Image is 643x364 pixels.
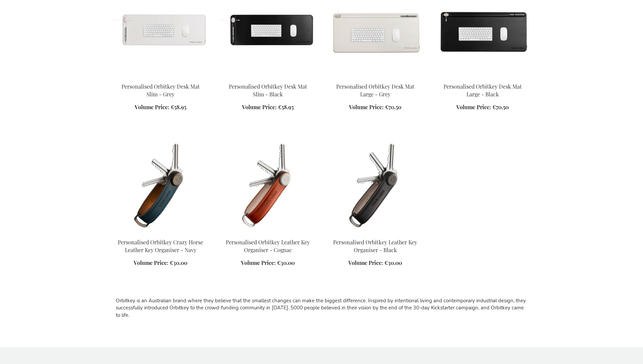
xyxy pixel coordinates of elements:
[384,259,402,266] span: €30.00
[170,259,187,266] span: €30.00
[220,230,316,237] a: Personalised Orbitkey Leather Key Organiser - Cognac
[112,74,209,81] a: Personalised Orbitkey Desk Mat Slim - Grey
[242,103,277,111] span: Volume Price:
[385,103,401,111] span: €70.50
[327,230,424,237] a: Personalised Orbitkey Leather Key Organiser - Black
[112,230,209,237] a: Personalised Orbitkey Crazy Horse Leather Key Organiser - Navy
[278,103,294,111] span: €58.95
[349,103,384,111] span: Volume Price:
[135,103,186,111] a: Volume Price: €58.95
[348,259,383,266] span: Volume Price:
[118,239,203,253] a: Personalised Orbitkey Crazy Horse Leather Key Organiser - Navy
[242,103,294,111] a: Volume Price: €58.95
[116,297,526,318] span: Orbitkey is an Australian brand where they believe that the smallest changes can make the biggest...
[348,259,402,267] a: Volume Price: €30.00
[456,103,509,111] a: Volume Price: €70.50
[229,83,307,98] a: Personalised Orbitkey Desk Mat Slim - Black
[456,103,491,111] span: Volume Price:
[327,139,424,233] img: Personalised Orbitkey Leather Key Organiser - Black
[226,239,310,253] a: Personalised Orbitkey Leather Key Organiser - Cognac
[220,74,316,81] a: Personalised Orbitkey Desk Mat Slim - Black
[122,83,200,98] a: Personalised Orbitkey Desk Mat Slim - Grey
[434,74,531,81] a: Personalised Orbitkey Desk Mat Large - Black
[444,83,522,98] a: Personalised Orbitkey Desk Mat Large - Black
[134,259,187,267] a: Volume Price: €30.00
[349,103,401,111] a: Volume Price: €70.50
[135,103,169,111] span: Volume Price:
[134,259,168,266] span: Volume Price:
[171,103,186,111] span: €58.95
[492,103,509,111] span: €70.50
[112,139,209,233] img: Personalised Orbitkey Crazy Horse Leather Key Organiser - Navy
[277,259,295,266] span: €30.00
[333,239,417,253] a: Personalised Orbitkey Leather Key Organiser - Black
[241,259,295,267] a: Volume Price: €30.00
[241,259,276,266] span: Volume Price:
[220,139,316,233] img: Personalised Orbitkey Leather Key Organiser - Cognac
[327,74,424,81] a: Personalised Orbitkey Desk Mat Large - Grey
[336,83,414,98] a: Personalised Orbitkey Desk Mat Large - Grey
